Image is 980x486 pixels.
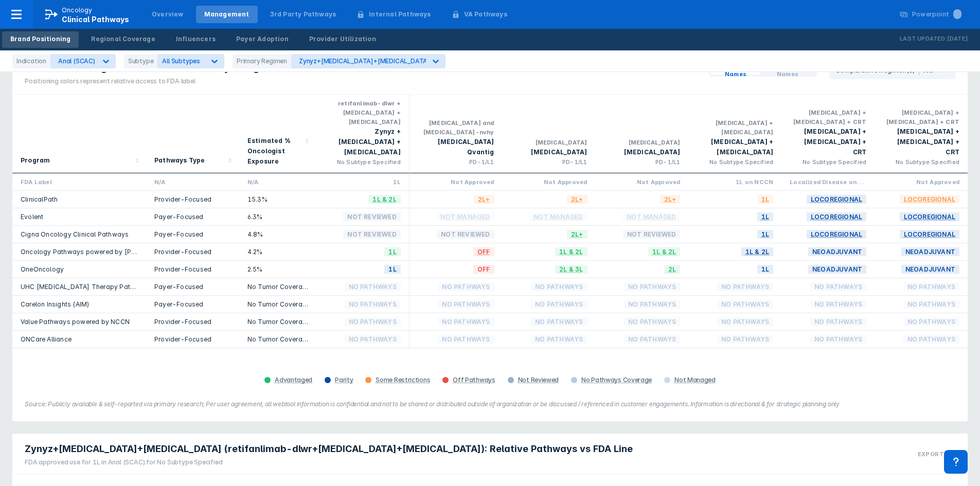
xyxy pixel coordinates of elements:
[622,211,680,223] span: Not Managed
[808,263,866,275] span: Neoadjuvant
[901,263,959,275] span: Neoadjuvant
[58,57,95,65] div: Anal (SCAC)
[21,155,50,166] div: Program
[511,138,587,147] div: [MEDICAL_DATA]
[384,263,400,275] span: 1L
[807,193,866,205] span: Locoregional
[21,248,177,256] a: Oncology Pathways powered by [PERSON_NAME]
[236,34,289,44] div: Payer Adoption
[567,193,587,205] span: 2L+
[717,333,773,345] span: No Pathways
[247,335,308,344] div: No Tumor Coverage
[918,451,944,458] h3: Export
[345,281,401,293] span: No Pathways
[810,298,866,310] span: No Pathways
[903,333,959,345] span: No Pathways
[604,157,681,167] div: PD-1/L1
[25,458,633,467] div: FDA approved use for 1L in Anal (SCAC) for No Subtype Specified
[270,10,336,19] div: 3rd Party Pathways
[711,64,760,75] button: Brand Names
[717,316,773,328] span: No Pathways
[473,246,494,258] span: OFF
[697,137,773,157] div: [MEDICAL_DATA] + [MEDICAL_DATA]
[438,281,494,293] span: No Pathways
[384,246,400,258] span: 1L
[154,300,231,309] div: Payer-Focused
[162,57,200,65] span: All Subtypes
[21,195,58,203] a: ClinicalPath
[21,300,89,308] a: Carelon Insights (AIM)
[648,246,680,258] span: 1L & 2L
[247,300,308,309] div: No Tumor Coverage
[790,108,866,127] div: [MEDICAL_DATA] + [MEDICAL_DATA] + CRT
[790,177,866,186] div: Localized Disease on NCCN
[309,34,376,44] div: Provider Utilization
[438,333,494,345] span: No Pathways
[624,281,680,293] span: No Pathways
[757,228,773,240] span: 1L
[25,443,633,455] span: Zynyz+[MEDICAL_DATA]+[MEDICAL_DATA] (retifanlimab-dlwr+[MEDICAL_DATA]+[MEDICAL_DATA]): Relative P...
[262,6,345,23] a: 3rd Party Pathways
[154,335,231,344] div: Provider-Focused
[83,31,163,48] a: Regional Coverage
[301,31,384,48] a: Provider Utilization
[604,177,681,186] div: Not Approved
[624,316,680,328] span: No Pathways
[697,177,773,186] div: 1L on NCCN
[531,281,587,293] span: No Pathways
[325,99,401,127] div: retifanlimab-dlwr + [MEDICAL_DATA] + [MEDICAL_DATA]
[21,283,151,291] a: UHC [MEDICAL_DATA] Therapy Pathways
[944,450,968,474] div: Contact Support
[518,376,559,384] div: Not Reviewed
[62,6,93,15] p: Oncology
[275,376,312,384] div: Advantaged
[581,376,652,384] div: No Pathways Coverage
[912,10,961,19] div: Powerpoint
[697,157,773,167] div: No Subtype Specified
[247,317,308,326] div: No Tumor Coverage
[21,177,138,186] div: FDA Label
[2,31,79,48] a: Brand Positioning
[204,10,250,19] div: Management
[154,282,231,291] div: Payer-Focused
[511,177,587,186] div: Not Approved
[25,77,283,86] div: Positioning colors represent relative access to FDA label
[438,316,494,328] span: No Pathways
[335,376,353,384] div: Parity
[473,263,494,275] span: OFF
[903,316,959,328] span: No Pathways
[760,64,815,75] button: Generic Names
[790,127,866,157] div: [MEDICAL_DATA] + [MEDICAL_DATA] + CRT
[790,157,866,167] div: No Subtype Specified
[529,211,587,223] span: Not Managed
[436,211,494,223] span: Not Managed
[154,265,231,274] div: Provider-Focused
[741,246,773,258] span: 1L & 2L
[947,34,968,44] p: [DATE]
[807,211,866,223] span: Locoregional
[464,10,507,19] div: VA Pathways
[154,317,231,326] div: Provider-Focused
[247,230,308,239] div: 4.8%
[883,108,959,127] div: [MEDICAL_DATA] + [MEDICAL_DATA] + CRT
[674,376,716,384] div: Not Managed
[697,118,773,137] div: [MEDICAL_DATA] + [MEDICAL_DATA]
[757,193,773,205] span: 1L
[154,230,231,239] div: Payer-Focused
[62,15,129,24] span: Clinical Pathways
[233,54,291,68] div: Primary Regimen
[624,298,680,310] span: No Pathways
[531,298,587,310] span: No Pathways
[531,316,587,328] span: No Pathways
[369,10,431,19] div: Internal Pathways
[912,438,964,470] button: Export
[343,211,400,223] span: Not Reviewed
[883,157,959,167] div: No Subtype Specified
[567,228,587,240] span: 2L+
[623,228,680,240] span: Not Reviewed
[903,298,959,310] span: No Pathways
[21,230,129,238] a: Cigna Oncology Clinical Pathways
[176,34,216,44] div: Influencers
[900,228,959,240] span: Locoregional
[154,155,205,166] div: Pathways Type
